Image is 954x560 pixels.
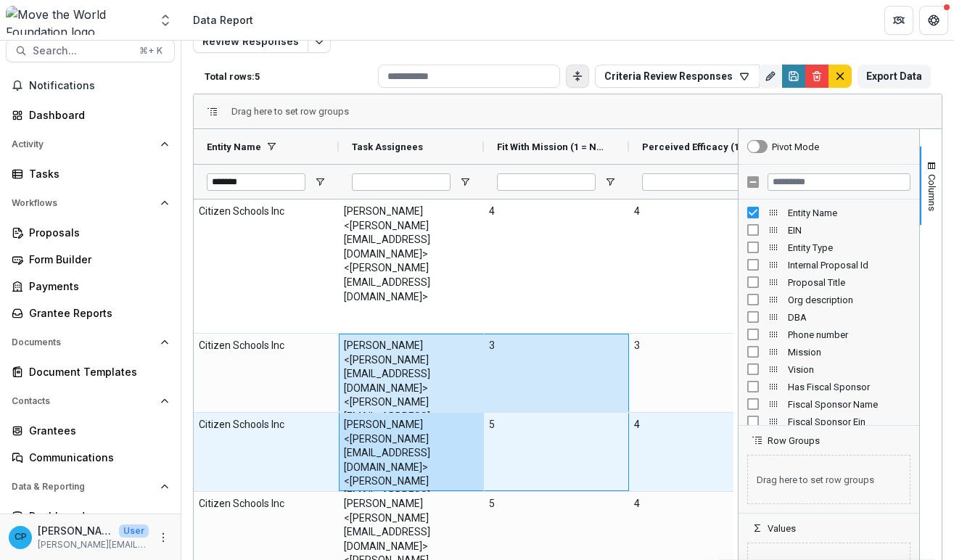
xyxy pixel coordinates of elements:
a: Document Templates [6,360,175,384]
button: Open Activity [6,133,175,156]
button: Rename [759,65,782,88]
span: Perceived Efficacy (1 = Not at all, 5 = Extremely) (RATING) [642,141,749,152]
div: EIN Column [739,221,919,239]
span: Drag here to set row groups [747,455,910,504]
div: Tasks [29,166,163,181]
input: Task Assignees Filter Input [352,173,451,191]
div: Pivot Mode [772,141,819,152]
button: Open Data & Reporting [6,475,175,498]
div: Christina Pappas [15,532,27,542]
span: DBA [788,312,910,323]
span: Data & Reporting [12,482,155,492]
div: Has Fiscal Sponsor Column [739,378,919,395]
button: Open Filter Menu [604,176,616,188]
span: Fiscal Sponsor Name [788,399,910,410]
button: More [155,529,172,546]
button: Get Help [919,6,948,35]
p: Total rows: 5 [205,71,372,82]
input: Perceived Efficacy (1 = Not at all, 5 = Extremely) (RATING) Filter Input [642,173,741,191]
a: Grantees [6,419,175,442]
div: Phone number Column [739,326,919,343]
div: Mission Column [739,343,919,361]
a: Communications [6,445,175,469]
button: Open Filter Menu [314,176,326,188]
button: Partners [884,6,913,35]
span: Entity Name [788,207,910,218]
div: DBA Column [739,308,919,326]
span: Documents [12,337,155,347]
p: [PERSON_NAME] [38,523,113,538]
span: 4 [634,418,769,432]
span: Internal Proposal Id [788,260,910,271]
span: Proposal Title [788,277,910,288]
a: Form Builder [6,247,175,271]
span: Fit With Mission (1 = Not at all, 5 = Extremely Likely) (RATING) [497,141,604,152]
span: Fiscal Sponsor Ein [788,416,910,427]
div: Grantee Reports [29,305,163,321]
span: Vision [788,364,910,375]
div: Form Builder [29,252,163,267]
a: Grantee Reports [6,301,175,325]
div: Dashboard [29,508,163,524]
div: Row Groups [739,446,919,513]
div: Grantees [29,423,163,438]
span: Notifications [29,80,169,92]
span: Contacts [12,396,155,406]
button: Open Filter Menu [459,176,471,188]
div: Vision Column [739,361,919,378]
button: Edit selected report [308,30,331,53]
img: Move the World Foundation logo [6,6,149,35]
button: Open Workflows [6,192,175,215]
span: Phone number [788,329,910,340]
div: Entity Type Column [739,239,919,256]
p: User [119,524,149,538]
div: Org description Column [739,291,919,308]
span: EIN [788,225,910,236]
a: Proposals [6,221,175,244]
span: 3 [489,339,624,353]
span: 4 [634,497,769,511]
input: Entity Name Filter Input [207,173,305,191]
button: Notifications [6,74,175,97]
span: Org description [788,295,910,305]
span: Search... [33,45,131,57]
span: Citizen Schools Inc [199,418,334,432]
a: Dashboard [6,504,175,528]
button: Open Documents [6,331,175,354]
span: [PERSON_NAME] <[PERSON_NAME][EMAIL_ADDRESS][DOMAIN_NAME]> <[PERSON_NAME][EMAIL_ADDRESS][DOMAIN_NA... [344,418,479,517]
span: 3 [634,339,769,353]
span: Activity [12,139,155,149]
div: Proposal Title Column [739,273,919,291]
span: Entity Name [207,141,261,152]
span: Citizen Schools Inc [199,339,334,353]
div: Dashboard [29,107,163,123]
a: Payments [6,274,175,298]
span: Mission [788,347,910,358]
div: Data Report [193,12,253,28]
button: default [828,65,852,88]
div: Payments [29,279,163,294]
button: Export Data [858,65,931,88]
span: Task Assignees [352,141,423,152]
span: 5 [489,418,624,432]
span: Citizen Schools Inc [199,205,334,219]
button: Open entity switcher [155,6,176,35]
span: 4 [634,205,769,219]
nav: breadcrumb [187,9,259,30]
div: Fiscal Sponsor Ein Column [739,413,919,430]
button: Save [782,65,805,88]
p: [PERSON_NAME][EMAIL_ADDRESS][DOMAIN_NAME] [38,538,149,551]
span: Citizen Schools Inc [199,497,334,511]
span: Has Fiscal Sponsor [788,382,910,392]
a: Tasks [6,162,175,186]
span: Workflows [12,198,155,208]
div: Fiscal Sponsor Name Column [739,395,919,413]
div: Proposals [29,225,163,240]
button: Review Responses [193,30,308,53]
input: Filter Columns Input [768,173,910,191]
div: Document Templates [29,364,163,379]
div: Row Groups [231,106,349,117]
div: Entity Name Column [739,204,919,221]
a: Dashboard [6,103,175,127]
div: Communications [29,450,163,465]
